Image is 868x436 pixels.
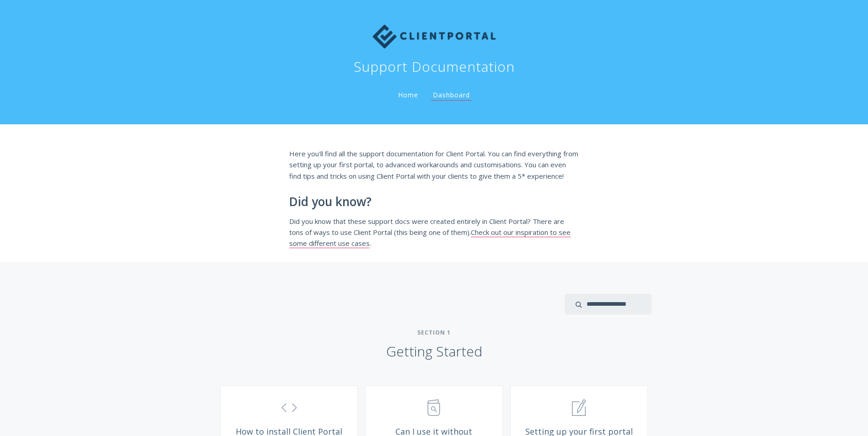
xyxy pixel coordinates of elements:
[354,58,515,76] h1: Support Documentation
[289,148,579,181] p: Here you'll find all the support documentation for Client Portal. You can find everything from se...
[431,90,472,101] a: Dashboard
[396,90,420,99] a: Home
[289,216,579,249] p: Did you know that these support docs were created entirely in Client Portal? There are tons of wa...
[565,294,652,314] input: search input
[289,195,579,209] h2: Did you know?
